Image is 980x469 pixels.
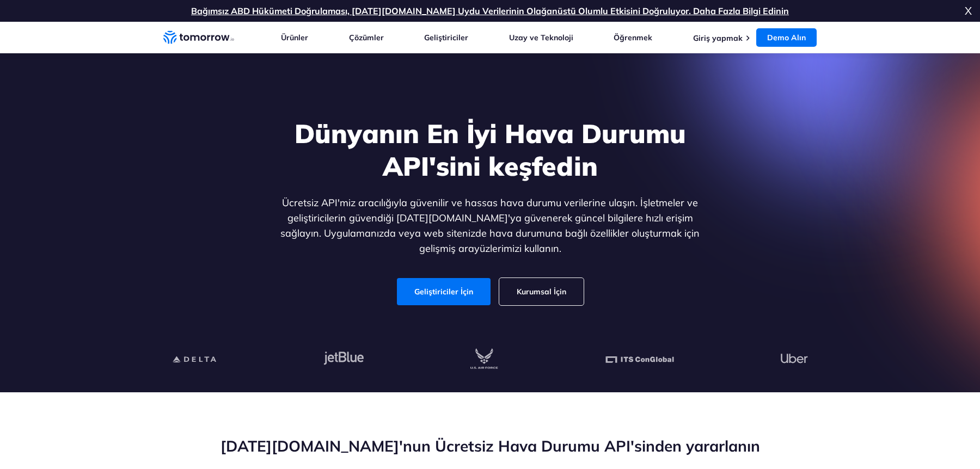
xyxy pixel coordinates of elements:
[517,287,566,297] font: Kurumsal İçin
[281,33,308,42] a: Ürünler
[424,33,468,42] a: Geliştiriciler
[163,29,234,46] a: Ana bağlantı
[693,33,743,43] a: Giriş yapmak
[397,278,491,305] a: Geliştiriciler İçin
[614,33,652,42] a: Öğrenmek
[295,117,686,182] font: Dünyanın En İyi Hava Durumu API'sini keşfedin
[349,33,384,42] a: Çözümler
[280,196,700,255] font: Ücretsiz API'miz aracılığıyla güvenilir ve hassas hava durumu verilerine ulaşın. İşletmeler ve ge...
[767,33,806,42] font: Demo Alın
[499,278,584,305] a: Kurumsal İçin
[191,5,789,16] a: Bağımsız ABD Hükümeti Doğrulaması, [DATE][DOMAIN_NAME] Uydu Verilerinin Olağanüstü Olumlu Etkisin...
[756,28,817,47] a: Demo Alın
[414,287,473,297] font: Geliştiriciler İçin
[509,33,573,42] a: Uzay ve Teknoloji
[965,4,972,17] font: X
[220,436,760,455] font: [DATE][DOMAIN_NAME]'nun Ücretsiz Hava Durumu API'sinden yararlanın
